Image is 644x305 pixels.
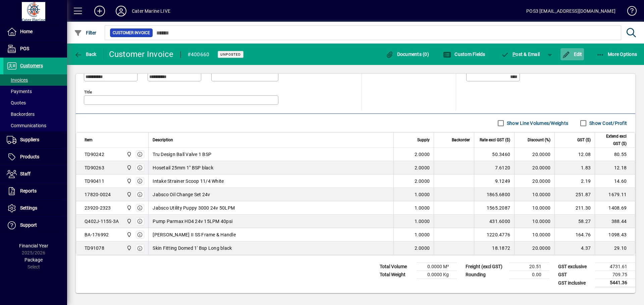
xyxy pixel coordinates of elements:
[514,215,554,228] td: 10.0000
[153,231,236,238] span: [PERSON_NAME] II SS Frame & Handle
[415,151,430,158] span: 2.0000
[595,201,635,215] td: 1408.69
[153,205,235,211] span: Jabsco Utility Puppy 3000 24v 50LPM
[599,133,627,147] span: Extend excl GST ($)
[595,263,635,271] td: 4731.61
[478,245,510,251] div: 18.1872
[20,171,31,176] span: Staff
[554,201,595,215] td: 211.30
[153,178,224,184] span: Intake Strainer Scoop 11/4 White
[85,151,104,158] div: TD90242
[85,245,104,251] div: TD91078
[125,164,132,171] span: Cater Marine
[3,183,67,200] a: Reports
[554,161,595,174] td: 1.83
[85,178,104,184] div: TD90411
[415,218,430,225] span: 1.0000
[462,263,509,271] td: Freight (excl GST)
[20,205,37,211] span: Settings
[3,74,67,86] a: Invoices
[3,200,67,217] a: Settings
[153,245,232,251] span: Skin Fitting Domed 1' Bsp Long black
[125,191,132,198] span: Cater Marine
[478,151,510,158] div: 50.3460
[554,188,595,201] td: 251.87
[3,41,67,57] a: POS
[125,177,132,185] span: Cater Marine
[526,6,615,16] div: POS3 [EMAIL_ADDRESS][DOMAIN_NAME]
[595,228,635,241] td: 1098.43
[3,23,67,40] a: Home
[74,30,97,35] span: Filter
[132,6,170,16] div: Cater Marine LIVE
[554,148,595,161] td: 12.08
[7,89,32,94] span: Payments
[85,231,109,238] div: BA-176992
[501,52,540,57] span: ost & Email
[478,191,510,198] div: 1865.6800
[74,52,97,57] span: Back
[462,271,509,279] td: Rounding
[113,29,150,36] span: Customer Invoice
[595,148,635,161] td: 80.55
[415,164,430,171] span: 2.0000
[415,178,430,184] span: 2.0000
[554,215,595,228] td: 58.27
[417,271,457,279] td: 0.0000 Kg
[555,271,595,279] td: GST
[85,191,111,198] div: 17820-0024
[85,205,111,211] div: 23920-2323
[509,271,549,279] td: 0.00
[3,86,67,97] a: Payments
[554,228,595,241] td: 164.76
[415,245,430,251] span: 2.0000
[3,120,67,131] a: Communications
[3,97,67,108] a: Quotes
[554,241,595,255] td: 4.37
[220,52,241,57] span: Unposted
[417,263,457,271] td: 0.0000 M³
[125,151,132,158] span: Cater Marine
[595,241,635,255] td: 29.10
[153,191,210,198] span: Jabsco Oil Change Set 24v
[20,137,39,142] span: Suppliers
[3,149,67,165] a: Products
[478,164,510,171] div: 7.6120
[72,48,98,60] button: Back
[125,231,132,238] span: Cater Marine
[588,120,627,127] label: Show Cost/Profit
[7,77,28,83] span: Invoices
[577,136,591,144] span: GST ($)
[555,263,595,271] td: GST exclusive
[376,271,417,279] td: Total Weight
[153,151,211,158] span: Tru Design Ball Valve 1 BSP
[376,263,417,271] td: Total Volume
[478,218,510,225] div: 431.6000
[67,48,104,60] app-page-header-button: Back
[109,49,174,60] div: Customer Invoice
[514,148,554,161] td: 20.0000
[443,52,485,57] span: Custom Fields
[505,120,568,127] label: Show Line Volumes/Weights
[452,136,470,144] span: Backorder
[595,174,635,188] td: 14.60
[84,90,92,94] mat-label: Title
[19,243,48,248] span: Financial Year
[85,164,104,171] div: TD90263
[7,123,46,128] span: Communications
[385,52,429,57] span: Documents (0)
[125,244,132,252] span: Cater Marine
[20,63,43,68] span: Customers
[595,215,635,228] td: 388.44
[554,174,595,188] td: 2.19
[595,161,635,174] td: 12.18
[514,241,554,255] td: 20.0000
[509,263,549,271] td: 20.51
[514,228,554,241] td: 10.0000
[7,100,26,105] span: Quotes
[595,279,635,287] td: 5441.36
[3,166,67,182] a: Staff
[514,188,554,201] td: 10.0000
[20,222,37,228] span: Support
[478,178,510,184] div: 9.1249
